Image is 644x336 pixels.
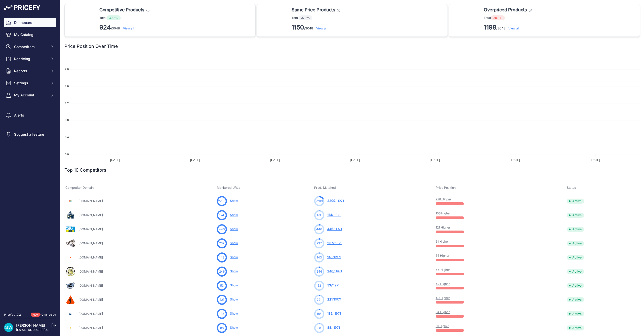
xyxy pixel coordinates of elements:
[292,24,304,31] strong: 1150
[220,326,224,330] span: 88
[508,26,519,30] a: View all
[4,54,56,63] button: Repricing
[436,324,449,328] a: 31 Higher
[230,227,238,231] a: Show
[292,23,340,31] p: /3048
[4,111,56,120] a: Alerts
[436,226,450,229] a: 121 Higher
[78,227,103,231] a: [DOMAIN_NAME]
[567,213,584,218] span: Active
[14,81,47,86] span: Settings
[327,213,332,217] span: 174
[567,186,576,190] span: Status
[327,227,342,231] a: 446/11971
[436,282,450,286] a: 42 Higher
[4,91,56,100] button: My Account
[317,297,321,302] span: 221
[327,283,340,287] a: 53/11971
[567,283,584,288] span: Active
[230,213,238,217] a: Show
[99,23,149,31] p: /3048
[436,240,449,243] a: 61 Higher
[219,297,224,302] span: 221
[314,186,336,190] span: Prod. Matched
[78,270,103,273] a: [DOMAIN_NAME]
[270,158,280,162] tspan: [DATE]
[484,15,532,20] p: Total
[230,283,238,287] a: Show
[78,298,103,302] a: [DOMAIN_NAME]
[484,24,496,31] strong: 1198
[316,26,327,30] a: View all
[567,297,584,302] span: Active
[567,255,584,260] span: Active
[65,136,69,139] tspan: 0.4
[567,227,584,232] span: Active
[510,158,520,162] tspan: [DATE]
[484,23,532,31] p: /3048
[64,167,106,174] h2: Top 10 Competitors
[106,15,121,20] span: 30.3%
[78,326,103,330] a: [DOMAIN_NAME]
[292,15,340,20] p: Total
[327,269,342,273] a: 246/11971
[78,255,103,259] a: [DOMAIN_NAME]
[65,186,94,190] span: Competitor Domain
[219,241,224,246] span: 237
[4,5,40,10] img: Pricefy Logo
[317,213,321,217] span: 174
[14,44,47,49] span: Competitors
[65,68,69,71] tspan: 2.0
[317,312,321,316] span: 185
[219,269,225,274] span: 246
[78,241,103,245] a: [DOMAIN_NAME]
[4,42,56,51] button: Competitors
[65,85,69,88] tspan: 1.6
[42,313,56,316] a: Changelog
[317,326,321,330] span: 88
[316,269,322,274] span: 246
[190,158,200,162] tspan: [DATE]
[31,313,41,317] span: New
[436,268,450,272] a: 44 Higher
[230,255,238,259] a: Show
[327,297,333,301] span: 221
[590,158,600,162] tspan: [DATE]
[327,241,333,245] span: 237
[317,255,322,260] span: 143
[316,227,322,232] span: 446
[219,213,224,217] span: 174
[327,326,340,329] a: 88/11971
[327,283,331,287] span: 53
[230,241,238,245] a: Show
[436,254,450,257] a: 56 Higher
[327,326,331,329] span: 88
[219,255,224,260] span: 143
[292,6,335,13] span: Same Price Products
[567,325,584,330] span: Active
[16,323,45,327] a: [PERSON_NAME]
[567,241,584,246] span: Active
[65,119,69,122] tspan: 0.8
[327,227,333,231] span: 446
[78,213,103,217] a: [DOMAIN_NAME]
[430,158,440,162] tspan: [DATE]
[230,297,238,301] a: Show
[4,79,56,88] button: Settings
[14,93,47,98] span: My Account
[327,199,335,203] span: 2209
[110,158,120,162] tspan: [DATE]
[78,312,103,316] a: [DOMAIN_NAME]
[436,310,450,314] a: 34 Higher
[16,328,69,332] a: [EMAIL_ADDRESS][DOMAIN_NAME]
[4,18,56,307] nav: Sidebar
[567,199,584,204] span: Active
[219,312,224,316] span: 185
[4,313,21,317] div: Pricefy v1.7.2
[299,15,312,20] span: 37.7%
[327,241,342,245] a: 237/11971
[436,186,456,190] span: Price Position
[65,102,69,105] tspan: 1.2
[99,24,111,31] strong: 924
[327,269,333,273] span: 246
